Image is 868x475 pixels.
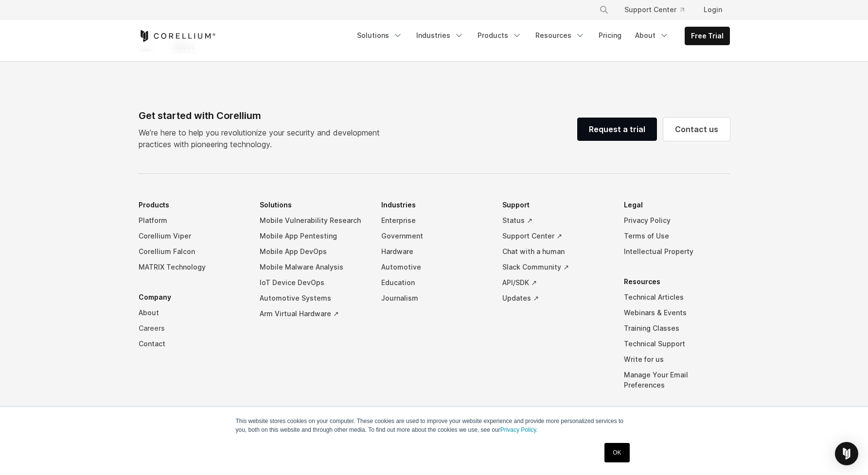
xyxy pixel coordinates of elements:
a: Write for us [624,352,730,367]
a: Slack Community ↗ [502,259,608,275]
a: Mobile Vulnerability Research [260,213,366,228]
a: Training Classes [624,321,730,336]
a: Status ↗ [502,213,608,228]
a: Chat with a human [502,244,608,259]
a: Request a trial [577,118,657,141]
a: Hardware [381,244,487,259]
a: Automotive Systems [260,290,366,306]
p: We’re here to help you revolutionize your security and development practices with pioneering tech... [139,127,388,150]
a: Careers [139,321,245,336]
div: Open Intercom Messenger [835,442,858,465]
a: Solutions [351,27,408,44]
div: Navigation Menu [351,27,730,45]
a: Free Trial [685,27,729,45]
a: Manage Your Email Preferences [624,367,730,393]
a: Journalism [381,290,487,306]
a: Platform [139,213,245,228]
a: Education [381,275,487,290]
a: Arm Virtual Hardware ↗ [260,306,366,322]
a: API/SDK ↗ [502,275,608,290]
a: Support Center ↗ [502,228,608,244]
a: Privacy Policy [624,213,730,228]
a: Contact [139,336,245,352]
a: Automotive [381,259,487,275]
a: Corellium Viper [139,228,245,244]
a: Technical Articles [624,289,730,305]
a: OK [604,443,629,462]
a: Webinars & Events [624,305,730,321]
a: Intellectual Property [624,244,730,259]
p: This website stores cookies on your computer. These cookies are used to improve your website expe... [236,417,633,434]
a: IoT Device DevOps [260,275,366,290]
a: Corellium Home [139,30,216,42]
div: Navigation Menu [587,1,730,18]
a: Industries [410,27,470,44]
a: Mobile Malware Analysis [260,259,366,275]
a: Government [381,228,487,244]
a: Mobile App DevOps [260,244,366,259]
div: Navigation Menu [139,197,730,407]
a: Mobile App Pentesting [260,228,366,244]
a: Contact us [663,118,730,141]
a: Corellium Falcon [139,244,245,259]
a: MATRIX Technology [139,259,245,275]
a: Privacy Policy. [500,426,538,433]
a: Resources [530,27,591,44]
a: Login [696,1,730,18]
a: Products [472,27,528,44]
a: About [139,305,245,321]
div: Get started with Corellium [139,108,388,123]
a: Terms of Use [624,228,730,244]
a: Pricing [593,27,627,44]
a: Technical Support [624,336,730,352]
a: Support Center [617,1,692,18]
button: Search [595,1,613,18]
a: Enterprise [381,213,487,228]
a: About [629,27,675,44]
a: Updates ↗ [502,290,608,306]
